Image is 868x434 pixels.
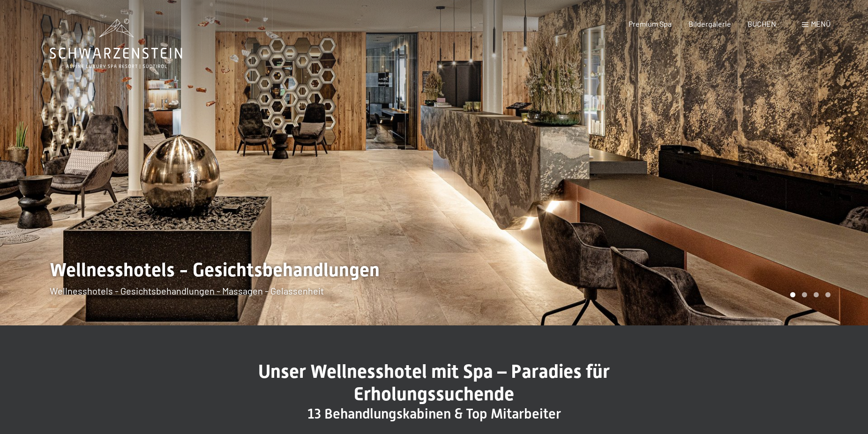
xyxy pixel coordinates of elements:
[814,292,819,297] div: Carousel Page 3
[811,19,831,28] span: Menü
[825,292,831,297] div: Carousel Page 4
[307,405,561,422] span: 13 Behandlungskabinen & Top Mitarbeiter
[688,19,731,28] a: Bildergalerie
[258,360,610,405] span: Unser Wellnesshotel mit Spa – Paradies für Erholungssuchende
[790,292,795,297] div: Carousel Page 1 (Current Slide)
[629,19,672,28] a: Premium Spa
[748,19,776,28] a: BUCHEN
[802,292,807,297] div: Carousel Page 2
[787,292,831,297] div: Carousel Pagination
